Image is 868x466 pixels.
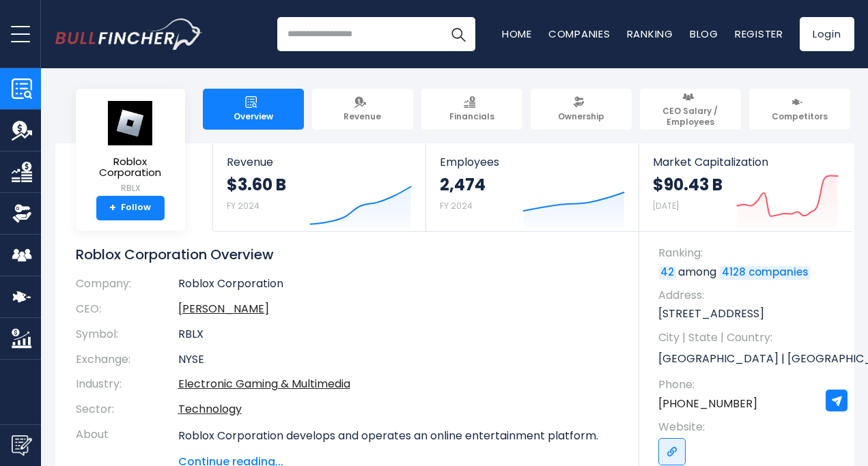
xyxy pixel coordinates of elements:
p: [STREET_ADDRESS] [658,306,841,321]
a: Ranking [627,27,673,41]
a: +Follow [96,196,165,220]
a: Employees 2,474 FY 2024 [426,143,639,231]
a: Revenue $3.60 B FY 2024 [213,143,425,231]
span: Address: [658,288,841,303]
small: [DATE] [653,200,679,212]
span: City | State | Country: [658,330,841,345]
a: 42 [658,266,676,280]
a: [PHONE_NUMBER] [658,396,757,411]
p: [GEOGRAPHIC_DATA] | [GEOGRAPHIC_DATA] | US [658,349,841,369]
strong: 2,474 [440,174,486,195]
th: CEO: [76,297,178,322]
span: Phone: [658,377,841,392]
a: Ownership [531,89,632,130]
span: Revenue [227,156,412,169]
a: CEO Salary / Employees [640,89,741,130]
a: Revenue [312,89,413,130]
h1: Roblox Corporation Overview [76,246,619,263]
td: NYSE [178,347,619,373]
td: Roblox Corporation [178,277,619,297]
span: CEO Salary / Employees [646,106,735,127]
span: Revenue [344,111,381,122]
small: FY 2024 [440,200,473,212]
a: Financials [421,89,522,130]
a: Go to link [658,438,686,465]
th: Sector: [76,397,178,422]
th: Symbol: [76,322,178,347]
th: Industry: [76,372,178,397]
a: Companies [548,27,611,41]
a: Electronic Gaming & Multimedia [178,376,350,392]
span: Roblox Corporation [87,156,174,179]
span: Ownership [558,111,604,122]
a: Go to homepage [55,18,202,50]
a: Blog [690,27,718,41]
strong: + [109,202,116,214]
p: among [658,265,841,280]
th: Exchange: [76,347,178,373]
a: Overview [203,89,304,130]
img: Bullfincher logo [55,18,203,50]
a: Technology [178,401,242,417]
a: Competitors [749,89,850,130]
td: RBLX [178,322,619,347]
a: Home [502,27,532,41]
a: Register [735,27,783,41]
span: Competitors [772,111,828,122]
span: Ranking: [658,246,841,261]
span: Market Capitalization [653,156,839,169]
a: Login [800,17,854,51]
small: FY 2024 [227,200,260,212]
a: ceo [178,301,269,317]
strong: $90.43 B [653,174,723,195]
span: Financials [449,111,494,122]
span: Employees [440,156,625,169]
img: Ownership [12,203,32,224]
span: Overview [234,111,273,122]
small: RBLX [87,182,174,194]
a: 4128 companies [720,266,811,280]
span: Website: [658,420,841,435]
a: Roblox Corporation RBLX [86,100,175,196]
a: Market Capitalization $90.43 B [DATE] [639,143,852,231]
th: Company: [76,277,178,297]
strong: $3.60 B [227,174,286,195]
button: Search [441,17,475,51]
